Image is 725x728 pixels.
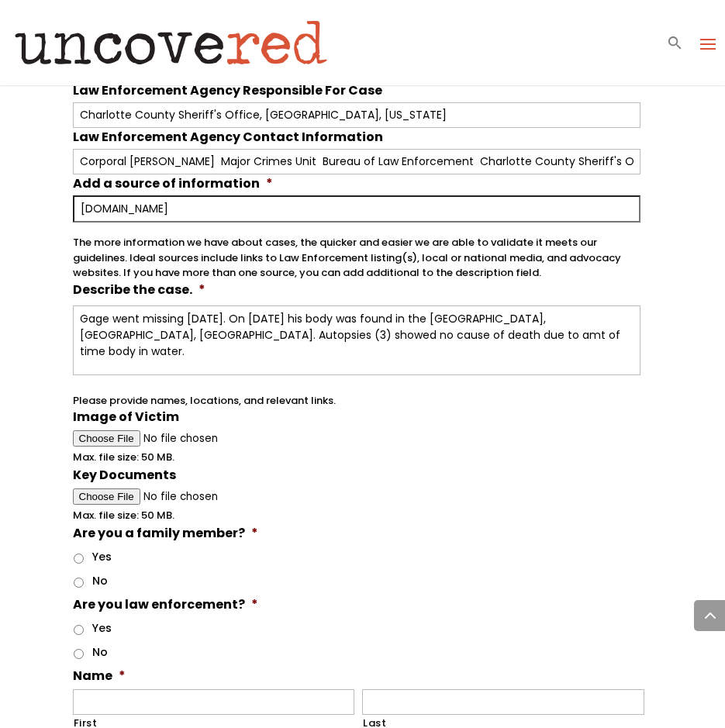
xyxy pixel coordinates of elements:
[73,381,640,409] div: Please provide names, locations, and relevant links.
[73,668,126,685] label: Name
[73,437,187,464] span: Max. file size: 50 MB.
[73,409,179,426] label: Image of Victim
[73,597,258,613] label: Are you law enforcement?
[73,195,640,223] input: https://
[73,83,382,99] label: Law Enforcement Agency Responsible For Case
[73,176,273,192] label: Add a source of information
[92,549,112,565] label: Yes
[73,129,383,146] label: Law Enforcement Agency Contact Information
[73,495,187,523] span: Max. file size: 50 MB.
[92,620,112,637] label: Yes
[92,644,108,661] label: No
[73,526,258,542] label: Are you a family member?
[92,573,108,589] label: No
[73,468,176,484] label: Key Documents
[73,223,640,281] div: The more information we have about cases, the quicker and easier we are able to validate it meets...
[73,282,205,298] label: Describe the case.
